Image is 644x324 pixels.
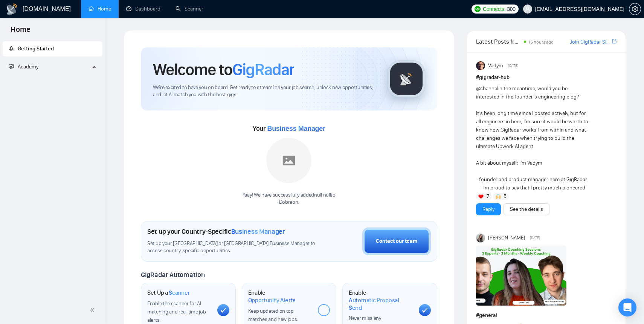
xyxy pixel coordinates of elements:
[5,24,37,40] span: Home
[169,289,190,297] span: Scanner
[483,5,505,13] span: Connects:
[147,240,317,254] span: Set up your [GEOGRAPHIC_DATA] or [GEOGRAPHIC_DATA] Business Manager to access country-specific op...
[253,124,325,133] span: Your
[126,6,160,12] a: dashboardDashboard
[570,38,610,46] a: Join GigRadar Slack Community
[9,46,14,51] span: rocket
[267,125,325,132] span: Business Manager
[508,62,518,69] span: [DATE]
[476,311,617,319] h1: # general
[482,205,494,213] a: Reply
[507,5,515,13] span: 300
[232,59,294,80] span: GigRadar
[231,227,285,236] span: Business Manager
[510,205,543,213] a: See the details
[248,308,298,322] span: Keep updated on top matches and new jobs.
[528,39,554,45] span: 15 hours ago
[612,38,617,45] a: export
[18,45,54,52] span: Getting Started
[475,6,481,12] img: upwork-logo.png
[349,289,413,311] h1: Enable
[629,6,641,12] span: setting
[487,193,489,200] span: 7
[248,297,296,304] span: Opportunity Alerts
[89,6,111,12] a: homeHome
[147,289,190,297] h1: Set Up a
[476,85,589,308] div: in the meantime, would you be interested in the founder’s engineering blog? It’s been long time s...
[349,297,413,311] span: Automatic Proposal Send
[504,203,549,215] button: See the details
[6,3,18,15] img: logo
[9,64,14,69] span: fund-projection-screen
[90,306,97,314] span: double-left
[153,59,294,80] h1: Welcome to
[488,234,525,242] span: [PERSON_NAME]
[9,64,38,70] span: Academy
[504,193,507,200] span: 5
[153,84,375,98] span: We're excited to have you on board. Get ready to streamline your job search, unlock new opportuni...
[388,60,425,98] img: gigradar-logo.png
[147,300,206,323] span: Enable the scanner for AI matching and real-time job alerts.
[476,233,485,242] img: Mariia Heshka
[243,192,336,206] div: Yaay! We have successfully added null null to
[141,271,204,279] span: GigRadar Automation
[488,62,503,70] span: Vadym
[175,6,203,12] a: searchScanner
[476,73,617,82] h1: # gigradar-hub
[629,6,641,12] a: setting
[612,38,617,44] span: export
[3,41,102,56] li: Getting Started
[476,37,522,46] span: Latest Posts from the GigRadar Community
[476,61,485,70] img: Vadym
[376,237,417,245] div: Contact our team
[147,227,285,236] h1: Set up your Country-Specific
[476,245,566,306] img: F09L7DB94NL-GigRadar%20Coaching%20Sessions%20_%20Experts.png
[476,85,498,92] span: @channel
[476,203,501,215] button: Reply
[525,6,530,12] span: user
[629,3,641,15] button: setting
[243,199,336,206] p: Dobreon .
[266,138,311,183] img: placeholder.png
[362,227,431,255] button: Contact our team
[478,194,484,199] img: ❤️
[18,64,38,70] span: Academy
[248,289,312,304] h1: Enable
[618,298,636,316] div: Open Intercom Messenger
[496,194,501,199] img: 🙌
[530,235,540,241] span: [DATE]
